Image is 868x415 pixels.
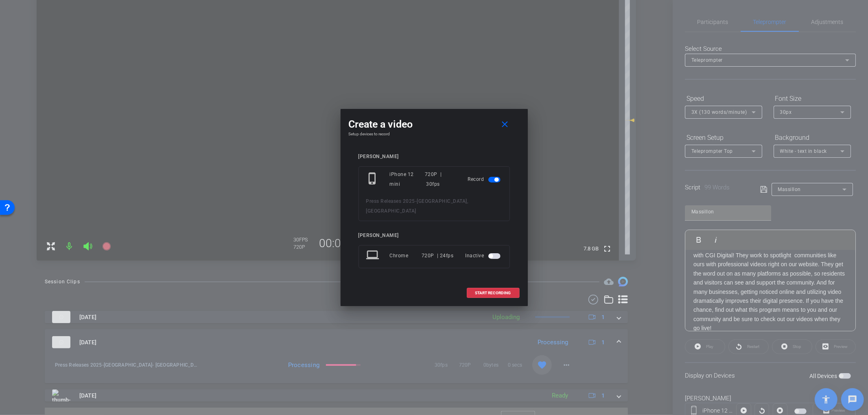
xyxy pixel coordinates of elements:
button: START RECORDING [467,288,520,298]
div: iPhone 12 mini [390,169,425,189]
div: Chrome [390,248,422,263]
div: Create a video [349,117,520,132]
h4: Setup devices to record [349,132,520,137]
div: [PERSON_NAME] [359,154,510,160]
div: Inactive [466,248,502,263]
div: [PERSON_NAME] [359,232,510,239]
div: Record [468,169,502,189]
span: [GEOGRAPHIC_DATA], [GEOGRAPHIC_DATA] [366,198,469,214]
span: START RECORDING [475,291,511,295]
mat-icon: phone_iphone [366,172,381,187]
div: 720P | 24fps [422,248,454,263]
span: Press Releases 2025 [366,198,415,204]
mat-icon: laptop [366,248,381,263]
div: 720P | 30fps [425,169,456,189]
span: - [415,198,417,204]
mat-icon: close [500,120,510,130]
